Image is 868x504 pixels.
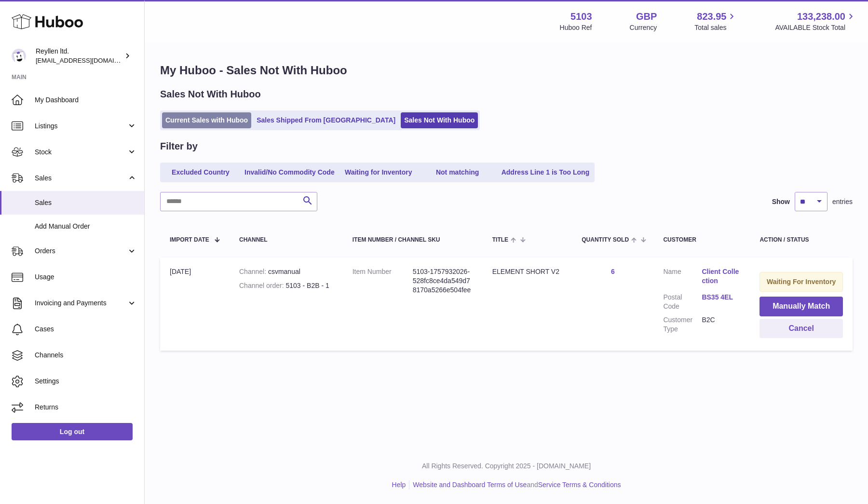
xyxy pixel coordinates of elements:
[570,10,592,23] strong: 5103
[162,112,251,128] a: Current Sales with Huboo
[702,315,740,334] dd: B2C
[35,174,127,183] span: Sales
[702,293,740,302] a: BS35 4EL
[340,164,417,180] a: Waiting for Inventory
[663,315,702,334] dt: Customer Type
[401,112,478,128] a: Sales Not With Huboo
[759,237,843,243] div: Action / Status
[170,237,209,243] span: Import date
[162,164,239,180] a: Excluded Country
[160,88,261,101] h2: Sales Not With Huboo
[492,267,563,276] div: ELEMENT SHORT V2
[498,164,593,180] a: Address Line 1 is Too Long
[35,377,137,386] span: Settings
[35,246,127,256] span: Orders
[35,122,127,131] span: Listings
[353,237,473,243] div: Item Number / Channel SKU
[239,282,286,289] strong: Channel order
[12,423,133,440] a: Log out
[35,325,137,334] span: Cases
[492,237,508,243] span: Title
[353,267,413,295] dt: Item Number
[413,267,473,295] dd: 5103-1757932026-528fc8ce4da549d78170a5266e504fee
[413,481,527,489] a: Website and Dashboard Terms of Use
[36,56,142,64] span: [EMAIL_ADDRESS][DOMAIN_NAME]
[630,23,657,32] div: Currency
[35,403,137,412] span: Returns
[152,462,860,471] p: All Rights Reserved. Copyright 2025 - [DOMAIN_NAME]
[538,481,621,489] a: Service Terms & Conditions
[35,351,137,360] span: Channels
[663,237,740,243] div: Customer
[409,480,621,490] li: and
[160,140,198,153] h2: Filter by
[36,47,122,65] div: Reyllen ltd.
[767,278,836,286] strong: Waiting For Inventory
[832,197,853,206] span: entries
[694,10,737,32] a: 823.95 Total sales
[35,148,127,157] span: Stock
[253,112,399,128] a: Sales Shipped From [GEOGRAPHIC_DATA]
[775,10,856,32] a: 133,238.00 AVAILABLE Stock Total
[772,197,790,206] label: Show
[759,297,843,316] button: Manually Match
[560,23,592,32] div: Huboo Ref
[797,10,845,23] span: 133,238.00
[35,299,127,308] span: Invoicing and Payments
[239,268,268,275] strong: Channel
[160,258,230,351] td: [DATE]
[160,63,853,78] h1: My Huboo - Sales Not With Huboo
[775,23,856,32] span: AVAILABLE Stock Total
[694,23,737,32] span: Total sales
[239,281,333,290] div: 5103 - B2B - 1
[12,49,26,63] img: reyllen@reyllen.com
[392,481,406,489] a: Help
[239,237,333,243] div: Channel
[419,164,496,180] a: Not matching
[35,198,137,207] span: Sales
[241,164,338,180] a: Invalid/No Commodity Code
[697,10,726,23] span: 823.95
[759,319,843,339] button: Cancel
[702,267,740,286] a: Client Collection
[239,267,333,276] div: csvmanual
[35,222,137,231] span: Add Manual Order
[663,267,702,288] dt: Name
[35,95,137,105] span: My Dashboard
[35,272,137,282] span: Usage
[611,268,615,275] a: 6
[663,293,702,311] dt: Postal Code
[582,237,629,243] span: Quantity Sold
[636,10,657,23] strong: GBP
